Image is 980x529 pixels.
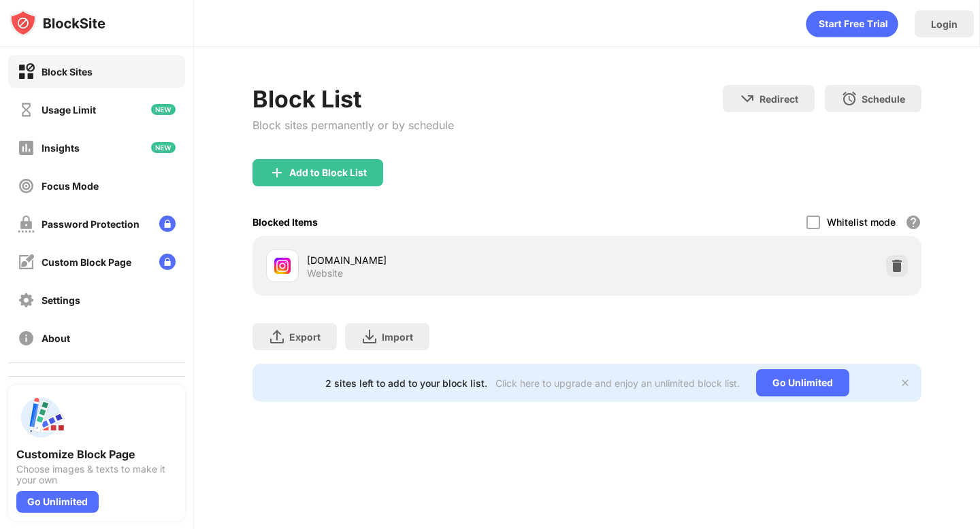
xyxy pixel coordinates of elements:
[806,10,898,37] div: animation
[18,330,35,347] img: about-off.svg
[18,292,35,309] img: settings-off.svg
[16,464,177,485] div: Choose images & texts to make it your own
[252,85,454,113] div: Block List
[42,332,70,344] div: About
[307,267,343,279] div: Website
[18,216,35,233] img: password-protection-off.svg
[274,258,291,274] img: favicons
[16,447,177,461] div: Customize Block Page
[42,142,80,154] div: Insights
[325,377,487,389] div: 2 sites left to add to your block list.
[827,216,896,228] div: Whitelist mode
[862,93,905,105] div: Schedule
[10,10,105,37] img: logo-blocksite.svg
[42,218,140,230] div: Password Protection
[42,180,99,192] div: Focus Mode
[307,253,587,267] div: [DOMAIN_NAME]
[42,294,80,306] div: Settings
[759,93,798,105] div: Redirect
[382,331,413,343] div: Import
[18,101,35,118] img: time-usage-off.svg
[18,139,35,156] img: insights-off.svg
[18,63,35,80] img: block-on.svg
[151,104,176,115] img: new-icon.svg
[42,256,131,268] div: Custom Block Page
[931,18,958,30] div: Login
[159,254,176,270] img: lock-menu.svg
[42,66,93,78] div: Block Sites
[159,216,176,232] img: lock-menu.svg
[289,167,367,178] div: Add to Block List
[252,118,454,132] div: Block sites permanently or by schedule
[16,491,99,513] div: Go Unlimited
[18,254,35,271] img: customize-block-page-off.svg
[151,142,176,153] img: new-icon.svg
[18,177,35,194] img: focus-off.svg
[42,104,96,116] div: Usage Limit
[289,331,321,343] div: Export
[495,377,740,389] div: Click here to upgrade and enjoy an unlimited block list.
[252,216,318,228] div: Blocked Items
[756,369,849,396] div: Go Unlimited
[16,393,65,442] img: push-custom-page.svg
[900,377,911,388] img: x-button.svg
